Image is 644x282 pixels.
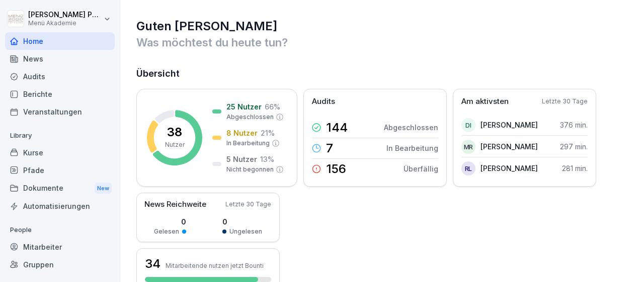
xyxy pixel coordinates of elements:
h3: 34 [145,255,160,272]
p: Ungelesen [229,227,262,236]
p: [PERSON_NAME] [480,163,538,174]
p: 5 Nutzer [226,154,257,164]
a: Veranstaltungen [5,103,115,121]
p: Am aktivsten [461,96,509,107]
h2: Übersicht [136,67,629,81]
a: Mitarbeiter [5,238,115,256]
p: Abgeschlossen [384,122,438,133]
a: Automatisierungen [5,197,115,215]
p: In Bearbeitung [226,139,270,148]
p: Abgeschlossen [226,112,274,122]
p: 297 min. [560,141,588,152]
p: 7 [326,142,333,154]
p: Audits [312,96,335,107]
p: Menü Akademie [28,20,102,27]
a: DokumenteNew [5,179,115,198]
p: 38 [167,126,182,138]
p: News Reichweite [144,199,206,210]
p: Library [5,128,115,144]
p: 0 [222,216,262,227]
p: 281 min. [562,163,588,174]
p: 8 Nutzer [226,128,258,138]
a: Kurse [5,144,115,161]
p: Letzte 30 Tage [542,97,588,106]
a: Gruppen [5,256,115,273]
p: In Bearbeitung [386,143,438,153]
p: [PERSON_NAME] [480,141,538,152]
h1: Guten [PERSON_NAME] [136,18,629,34]
div: MR [461,140,475,154]
div: DI [461,118,475,132]
p: [PERSON_NAME] Pacyna [28,11,102,19]
p: People [5,222,115,238]
p: 156 [326,163,346,175]
p: 144 [326,122,348,134]
div: RL [461,161,475,176]
p: 25 Nutzer [226,101,262,112]
p: Gelesen [154,227,179,236]
p: Nutzer [165,140,185,149]
p: 21 % [261,128,275,138]
p: 13 % [260,154,274,164]
p: 66 % [265,101,280,112]
div: New [95,183,112,194]
p: Was möchtest du heute tun? [136,34,629,50]
p: Überfällig [404,163,438,174]
div: Dokumente [5,179,115,198]
a: Berichte [5,85,115,103]
p: 0 [154,216,186,227]
p: Letzte 30 Tage [225,200,271,209]
p: Nicht begonnen [226,165,274,174]
p: [PERSON_NAME] [480,120,538,130]
a: Pfade [5,161,115,179]
p: 376 min. [560,120,588,130]
a: Home [5,32,115,50]
a: News [5,50,115,68]
a: Audits [5,68,115,85]
p: Mitarbeitende nutzen jetzt Bounti [166,262,264,269]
